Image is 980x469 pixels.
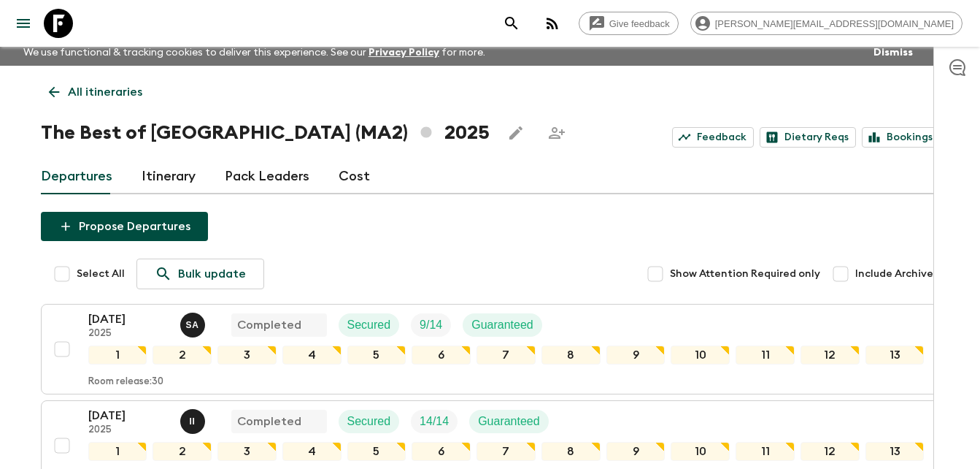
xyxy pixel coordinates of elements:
a: Cost [339,159,370,194]
a: Bookings [862,127,940,148]
div: 13 [865,442,925,461]
a: Feedback [672,127,754,148]
div: 13 [865,346,925,365]
div: Secured [339,313,400,337]
div: 5 [347,346,406,365]
a: Give feedback [579,12,679,35]
div: 5 [347,442,406,461]
p: 14 / 14 [420,413,449,430]
p: 2025 [88,328,169,340]
button: Propose Departures [41,212,208,241]
div: 10 [671,442,730,461]
p: Guaranteed [478,413,540,430]
span: Ismail Ingrioui [180,413,208,425]
span: Include Archived [855,267,940,281]
div: Trip Fill [411,410,458,433]
div: Secured [339,410,400,433]
div: 9 [606,442,665,461]
p: Room release: 30 [88,376,163,388]
div: 6 [412,346,471,365]
p: Secured [347,413,391,430]
button: Edit this itinerary [501,118,530,148]
p: All itineraries [68,83,142,101]
div: 3 [217,346,277,365]
a: Departures [41,159,112,194]
p: Completed [237,316,301,334]
a: Itinerary [142,159,196,194]
p: We use functional & tracking cookies to deliver this experience. See our for more. [18,39,491,66]
div: 8 [541,346,601,365]
div: 7 [477,442,536,461]
button: menu [9,9,38,38]
h1: The Best of [GEOGRAPHIC_DATA] (MA2) 2025 [41,118,490,148]
a: Pack Leaders [225,159,309,194]
button: [DATE]2025Samir AchahriCompletedSecuredTrip FillGuaranteed12345678910111213Room release:30 [41,304,940,394]
p: Completed [237,413,301,430]
div: 8 [541,442,601,461]
div: 4 [282,442,342,461]
div: [PERSON_NAME][EMAIL_ADDRESS][DOMAIN_NAME] [690,12,962,35]
div: 11 [736,442,795,461]
div: 7 [477,346,536,365]
span: Share this itinerary [542,118,571,148]
span: Show Attention Required only [670,267,820,281]
span: [PERSON_NAME][EMAIL_ADDRESS][DOMAIN_NAME] [707,18,962,29]
a: Privacy Policy [369,47,439,58]
a: All itineraries [41,77,150,107]
div: Trip Fill [411,313,451,337]
div: 11 [736,346,795,365]
div: 12 [800,346,860,365]
button: search adventures [497,9,526,38]
p: 9 / 14 [420,316,442,334]
p: 2025 [88,424,169,436]
p: Bulk update [178,265,246,283]
div: 2 [153,442,212,461]
span: Select All [77,267,125,281]
span: Give feedback [601,18,678,29]
div: 10 [671,346,730,365]
a: Bulk update [136,259,264,289]
button: Dismiss [870,42,917,63]
a: Dietary Reqs [760,127,856,148]
div: 1 [88,442,147,461]
div: 4 [282,346,342,365]
div: 12 [800,442,860,461]
div: 3 [217,442,277,461]
div: 2 [153,346,212,365]
p: Secured [347,316,391,334]
div: 1 [88,346,147,365]
p: Guaranteed [471,316,533,334]
div: 9 [606,346,665,365]
span: Samir Achahri [180,317,208,329]
div: 6 [412,442,471,461]
p: [DATE] [88,310,169,328]
p: [DATE] [88,407,169,424]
